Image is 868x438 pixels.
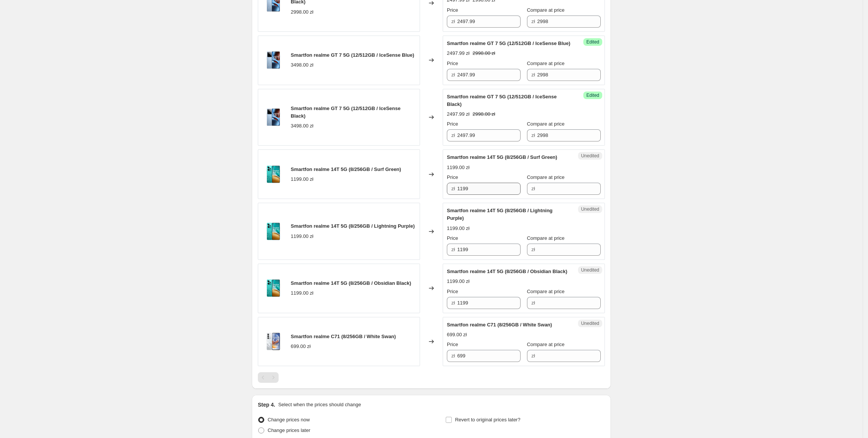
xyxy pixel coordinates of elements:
[447,121,458,127] span: Price
[581,267,599,273] span: Unedited
[291,166,401,172] span: Smartfon realme 14T 5G (8/256GB / Surf Green)
[291,122,313,130] div: 3498.00 zł
[451,186,455,191] span: zł
[447,174,458,180] span: Price
[447,225,470,232] div: 1199.00 zł
[291,343,311,350] div: 699.00 zł
[447,278,470,285] div: 1199.00 zł
[527,289,565,294] span: Compare at price
[291,52,414,58] span: Smartfon realme GT 7 5G (12/512GB / IceSense Blue)
[262,330,285,353] img: 21615_realme_C71_KSP_white_back_and_front_80x.png
[581,153,599,159] span: Unedited
[291,280,411,286] span: Smartfon realme 14T 5G (8/256GB / Obsidian Black)
[262,106,285,129] img: 21180_realme_GT_7T_PDP_blue_top_and_bottom_25283_2529_80x.png
[447,50,470,57] div: 2497.99 zł
[447,154,557,160] span: Smartfon realme 14T 5G (8/256GB / Surf Green)
[291,289,313,297] div: 1199.00 zł
[291,8,313,16] div: 2998.00 zł
[532,19,535,24] span: zł
[586,39,599,45] span: Edited
[447,331,467,339] div: 699.00 zł
[291,334,396,339] span: Smartfon realme C71 (8/256GB / White Swan)
[451,300,455,306] span: zł
[291,106,400,119] span: Smartfon realme GT 7 5G (12/512GB / IceSense Black)
[451,353,455,359] span: zł
[451,247,455,252] span: zł
[532,72,535,78] span: zł
[447,40,570,46] span: Smartfon realme GT 7 5G (12/512GB / IceSense Blue)
[527,235,565,241] span: Compare at price
[291,233,313,240] div: 1199.00 zł
[532,353,535,359] span: zł
[586,92,599,98] span: Edited
[262,49,285,71] img: 21180_realme_GT_7T_PDP_blue_top_and_bottom_25283_2529_80x.png
[447,61,458,66] span: Price
[451,19,455,24] span: zł
[268,417,310,422] span: Change prices now
[532,132,535,138] span: zł
[532,247,535,252] span: zł
[527,342,565,347] span: Compare at price
[473,110,495,118] strike: 2998.00 zł
[473,50,495,57] strike: 2998.00 zł
[447,7,458,13] span: Price
[581,206,599,212] span: Unedited
[527,7,565,13] span: Compare at price
[455,417,521,422] span: Revert to original prices later?
[447,235,458,241] span: Price
[447,289,458,294] span: Price
[447,269,567,274] span: Smartfon realme 14T 5G (8/256GB / Obsidian Black)
[532,186,535,191] span: zł
[447,164,470,171] div: 1199.00 zł
[291,176,313,183] div: 1199.00 zł
[447,208,553,221] span: Smartfon realme 14T 5G (8/256GB / Lightning Purple)
[262,163,285,186] img: 20871_realme-14T-5G-Green-1_80x.png
[447,110,470,118] div: 2497.99 zł
[447,322,552,328] span: Smartfon realme C71 (8/256GB / White Swan)
[527,121,565,127] span: Compare at price
[291,61,313,69] div: 3498.00 zł
[258,401,275,408] h2: Step 4.
[291,223,415,229] span: Smartfon realme 14T 5G (8/256GB / Lightning Purple)
[447,94,556,107] span: Smartfon realme GT 7 5G (12/512GB / IceSense Black)
[447,342,458,347] span: Price
[268,427,310,433] span: Change prices later
[581,320,599,326] span: Unedited
[278,401,361,408] p: Select when the prices should change
[262,220,285,243] img: 20871_realme-14T-5G-Green-1_80x.png
[451,132,455,138] span: zł
[532,300,535,306] span: zł
[258,372,279,383] nav: Pagination
[262,277,285,300] img: 20871_realme-14T-5G-Green-1_80x.png
[527,174,565,180] span: Compare at price
[451,72,455,78] span: zł
[527,61,565,66] span: Compare at price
